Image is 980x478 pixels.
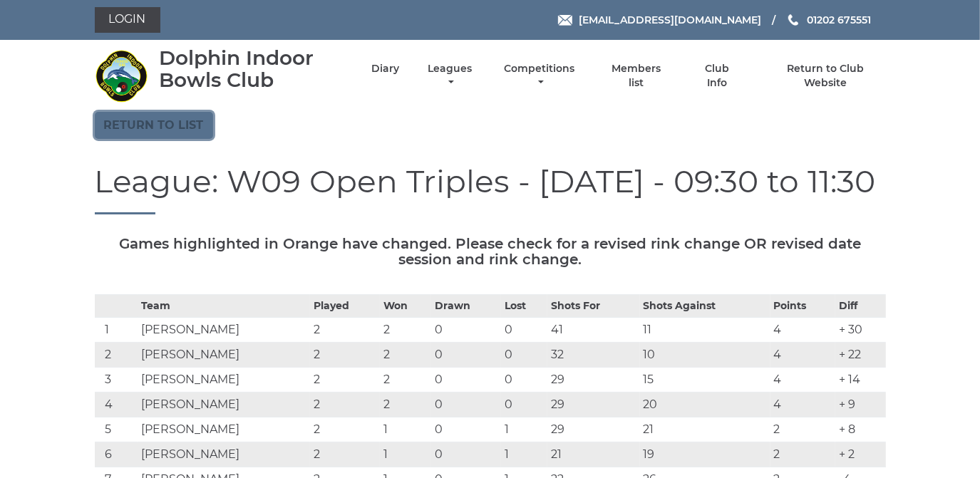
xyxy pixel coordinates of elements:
[95,7,160,33] a: Login
[765,62,885,90] a: Return to Club Website
[640,318,770,343] td: 11
[310,368,380,393] td: 2
[380,442,431,467] td: 1
[547,343,639,368] td: 32
[770,343,836,368] td: 4
[547,368,639,393] td: 29
[95,236,886,267] h5: Games highlighted in Orange have changed. Please check for a revised rink change OR revised date ...
[95,417,138,442] td: 5
[501,295,547,318] th: Lost
[95,343,138,368] td: 2
[138,417,310,442] td: [PERSON_NAME]
[431,442,501,467] td: 0
[138,295,310,318] th: Team
[835,368,885,393] td: + 14
[501,62,579,90] a: Competitions
[380,393,431,417] td: 2
[547,393,639,417] td: 29
[835,343,885,368] td: + 22
[640,368,770,393] td: 15
[501,318,547,343] td: 0
[380,417,431,442] td: 1
[95,49,148,103] img: Dolphin Indoor Bowls Club
[501,343,547,368] td: 0
[501,393,547,417] td: 0
[380,295,431,318] th: Won
[770,393,836,417] td: 4
[501,368,547,393] td: 0
[95,318,138,343] td: 1
[431,343,501,368] td: 0
[424,62,475,90] a: Leagues
[547,442,639,467] td: 21
[694,62,741,90] a: Club Info
[807,14,871,26] span: 01202 675551
[138,393,310,417] td: [PERSON_NAME]
[380,343,431,368] td: 2
[431,417,501,442] td: 0
[835,417,885,442] td: + 8
[138,442,310,467] td: [PERSON_NAME]
[138,343,310,368] td: [PERSON_NAME]
[835,393,885,417] td: + 9
[835,295,885,318] th: Diff
[431,295,501,318] th: Drawn
[501,417,547,442] td: 1
[786,12,871,28] a: Phone us 01202 675551
[640,295,770,318] th: Shots Against
[138,318,310,343] td: [PERSON_NAME]
[95,393,138,417] td: 4
[770,417,836,442] td: 2
[310,442,380,467] td: 2
[95,368,138,393] td: 3
[770,442,836,467] td: 2
[558,12,761,28] a: Email [EMAIL_ADDRESS][DOMAIN_NAME]
[558,15,572,26] img: Email
[431,318,501,343] td: 0
[770,318,836,343] td: 4
[431,368,501,393] td: 0
[770,295,836,318] th: Points
[547,318,639,343] td: 41
[640,442,770,467] td: 19
[371,62,399,76] a: Diary
[640,343,770,368] td: 10
[310,417,380,442] td: 2
[835,318,885,343] td: + 30
[380,318,431,343] td: 2
[770,368,836,393] td: 4
[640,417,770,442] td: 21
[138,368,310,393] td: [PERSON_NAME]
[788,14,798,26] img: Phone us
[95,442,138,467] td: 6
[835,442,885,467] td: + 2
[95,112,213,139] a: Return to list
[310,295,380,318] th: Played
[159,47,346,91] div: Dolphin Indoor Bowls Club
[501,442,547,467] td: 1
[547,417,639,442] td: 29
[95,164,886,214] h1: League: W09 Open Triples - [DATE] - 09:30 to 11:30
[310,318,380,343] td: 2
[547,295,639,318] th: Shots For
[579,14,761,26] span: [EMAIL_ADDRESS][DOMAIN_NAME]
[640,393,770,417] td: 20
[380,368,431,393] td: 2
[431,393,501,417] td: 0
[603,62,669,90] a: Members list
[310,343,380,368] td: 2
[310,393,380,417] td: 2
